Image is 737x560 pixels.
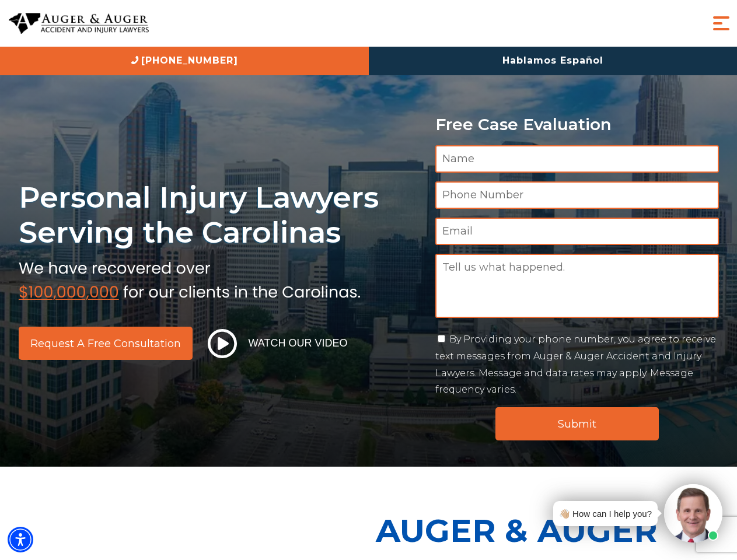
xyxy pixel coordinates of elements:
[376,502,731,559] p: Auger & Auger
[435,145,719,173] input: Name
[559,506,652,521] div: 👋🏼 How can I help you?
[435,334,716,395] label: By Providing your phone number, you agree to receive text messages from Auger & Auger Accident an...
[495,407,659,440] input: Submit
[9,13,149,34] img: Auger & Auger Accident and Injury Lawyers Logo
[19,327,193,360] a: Request a Free Consultation
[30,338,181,349] span: Request a Free Consultation
[664,484,722,542] img: Intaker widget Avatar
[435,218,719,245] input: Email
[710,12,733,35] button: Menu
[19,180,421,250] h1: Personal Injury Lawyers Serving the Carolinas
[8,527,33,552] div: Accessibility Menu
[19,256,361,300] img: sub text
[435,181,719,209] input: Phone Number
[204,328,351,359] button: Watch Our Video
[435,116,719,134] p: Free Case Evaluation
